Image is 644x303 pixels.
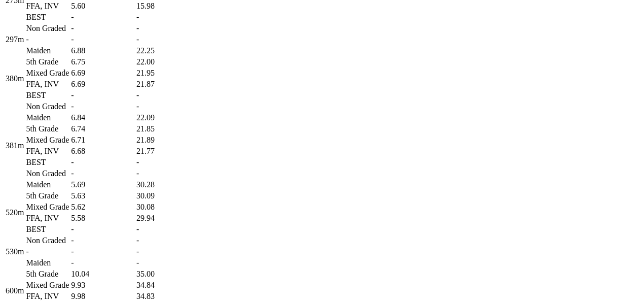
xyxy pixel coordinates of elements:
td: 6.68 [70,146,135,156]
td: 21.77 [136,146,189,156]
td: - [136,157,189,167]
td: BEST [25,12,69,22]
td: - [70,235,135,246]
td: 6.69 [70,68,135,78]
td: 21.95 [136,68,189,78]
td: Maiden [25,113,69,123]
td: 29.94 [136,213,189,223]
td: 5th Grade [25,191,69,201]
td: Maiden [25,258,69,268]
td: 5th Grade [25,57,69,67]
td: - [136,90,189,100]
td: - [70,12,135,22]
td: 5.60 [70,1,135,11]
td: 297m [5,35,24,45]
td: - [136,235,189,246]
td: 15.98 [136,1,189,11]
td: - [25,247,69,257]
td: 6.69 [70,79,135,89]
td: FFA, INV [25,146,69,156]
td: 5th Grade [25,269,69,279]
td: Mixed Grade [25,135,69,145]
td: 9.98 [70,291,135,301]
td: - [70,258,135,268]
td: Non Graded [25,235,69,246]
td: 34.83 [136,291,189,301]
td: - [136,258,189,268]
td: 21.89 [136,135,189,145]
td: 5.58 [70,213,135,223]
td: - [70,157,135,167]
td: 6.74 [70,124,135,134]
td: - [136,247,189,257]
td: - [136,102,189,112]
td: BEST [25,90,69,100]
td: - [70,224,135,234]
td: - [25,35,69,45]
td: FFA, INV [25,79,69,89]
td: BEST [25,157,69,167]
td: 30.28 [136,180,189,190]
td: 5.69 [70,180,135,190]
td: Mixed Grade [25,68,69,78]
td: BEST [25,224,69,234]
td: Maiden [25,46,69,56]
td: 30.09 [136,191,189,201]
td: - [136,35,189,45]
td: Maiden [25,180,69,190]
td: 530m [5,247,24,257]
td: - [70,102,135,112]
td: 520m [5,180,24,246]
td: - [70,23,135,33]
td: 5.63 [70,191,135,201]
td: 21.87 [136,79,189,89]
td: 9.93 [70,280,135,290]
td: 6.88 [70,46,135,56]
td: - [136,12,189,22]
td: 22.00 [136,57,189,67]
td: 6.71 [70,135,135,145]
td: 5.62 [70,202,135,212]
td: 6.84 [70,113,135,123]
td: Non Graded [25,102,69,112]
td: 35.00 [136,269,189,279]
td: - [70,169,135,179]
td: - [136,169,189,179]
td: 30.08 [136,202,189,212]
td: - [136,23,189,33]
td: Non Graded [25,23,69,33]
td: - [70,35,135,45]
td: 21.85 [136,124,189,134]
td: Mixed Grade [25,280,69,290]
td: 22.09 [136,113,189,123]
td: 380m [5,46,24,112]
td: 381m [5,113,24,179]
td: Non Graded [25,169,69,179]
td: 10.04 [70,269,135,279]
td: - [136,224,189,234]
td: FFA, INV [25,291,69,301]
td: 6.75 [70,57,135,67]
td: - [70,247,135,257]
td: 5th Grade [25,124,69,134]
td: 22.25 [136,46,189,56]
td: - [70,90,135,100]
td: FFA, INV [25,1,69,11]
td: Mixed Grade [25,202,69,212]
td: FFA, INV [25,213,69,223]
td: 34.84 [136,280,189,290]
